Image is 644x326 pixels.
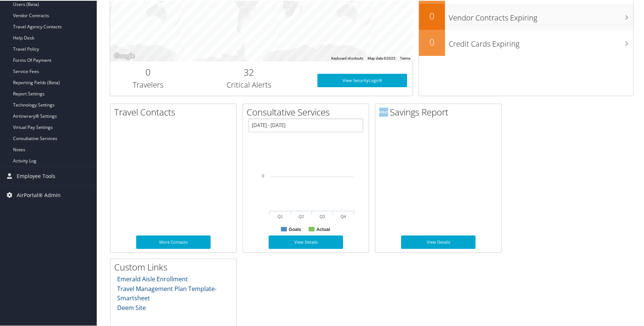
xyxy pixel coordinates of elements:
[401,235,475,248] a: View Details
[262,173,264,177] tspan: 0
[419,35,445,48] h2: 0
[247,105,369,118] h2: Consultative Services
[368,56,395,60] span: Map data ©2025
[331,55,363,60] button: Keyboard shortcuts
[379,107,388,116] img: domo-logo.png
[112,51,137,60] a: Open this area in Google Maps (opens a new window)
[449,8,633,22] h3: Vendor Contracts Expiring
[278,213,283,218] text: Q1
[191,65,306,78] h2: 32
[114,260,236,273] h2: Custom Links
[116,79,180,89] h3: Travelers
[117,274,188,282] a: Emerald Aisle Enrollment
[400,56,410,60] a: Terms (opens in new tab)
[117,284,217,302] a: Travel Management Plan Template- Smartsheet
[112,51,137,60] img: Google
[191,79,306,89] h3: Critical Alerts
[289,226,301,231] text: Goals
[114,105,236,118] h2: Travel Contacts
[17,166,55,185] span: Employee Tools
[316,226,330,231] text: Actual
[317,73,407,86] a: View SecurityLogic®
[419,9,445,22] h2: 0
[269,235,343,248] a: View Details
[449,34,633,48] h3: Credit Cards Expiring
[419,3,633,29] a: 0Vendor Contracts Expiring
[320,213,325,218] text: Q3
[136,235,211,248] a: More Contacts
[17,185,61,204] span: AirPortal® Admin
[340,213,346,218] text: Q4
[379,105,501,118] h2: Savings Report
[116,65,180,78] h2: 0
[298,213,304,218] text: Q2
[117,303,146,311] a: Deem Site
[419,29,633,55] a: 0Credit Cards Expiring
